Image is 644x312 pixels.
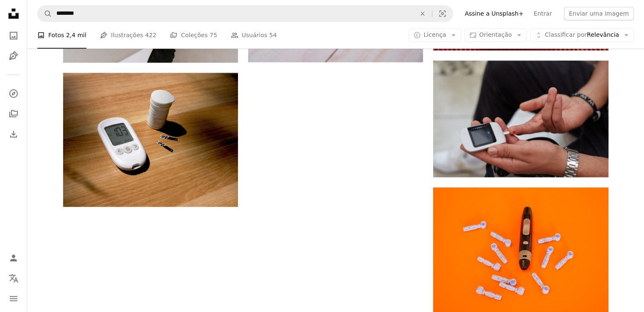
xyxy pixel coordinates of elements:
[5,105,22,122] a: Coleções
[432,5,453,22] button: Pesquisa visual
[63,136,238,143] a: um termômetro, comprimidos e uma garrafa sobre uma mesa
[423,32,446,38] span: Licença
[269,31,277,40] span: 54
[5,47,22,64] a: Ilustrações
[5,126,22,142] a: Histórico de downloads
[413,5,432,22] button: Limpar
[63,73,238,207] img: um termômetro, comprimidos e uma garrafa sobre uma mesa
[479,32,512,38] span: Orientação
[145,31,157,40] span: 422
[433,60,608,177] img: um teste de glicose no sangue de uma pessoa usando glicosímetro
[5,270,22,287] button: Idioma
[545,32,587,38] span: Classificar por
[5,290,22,307] button: Menu
[530,29,634,42] button: Classificar porRelevância
[460,7,529,20] a: Assine a Unsplash+
[528,7,557,20] a: Entrar
[5,5,22,24] a: Início — Unsplash
[100,22,156,49] a: Ilustrações 422
[5,249,22,266] a: Entrar / Cadastrar-se
[38,5,52,22] button: Pesquise na Unsplash
[170,22,217,49] a: Coleções 75
[564,7,634,20] button: Enviar uma imagem
[210,31,217,40] span: 75
[5,27,22,44] a: Fotos
[231,22,277,49] a: Usuários 54
[545,31,619,40] span: Relevância
[409,29,461,42] button: Licença
[464,29,527,42] button: Orientação
[37,5,453,22] form: Pesquise conteúdo visual em todo o site
[433,249,608,256] a: brinquedo da nave espacial preto e laranja
[433,115,608,122] a: um teste de glicose no sangue de uma pessoa usando glicosímetro
[5,85,22,102] a: Explorar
